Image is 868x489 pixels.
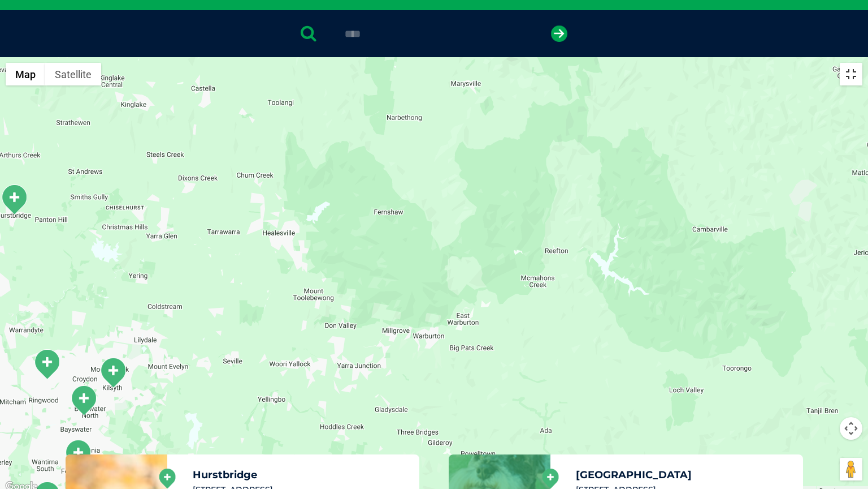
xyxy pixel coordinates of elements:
[840,458,862,481] button: Drag Pegman onto the map to open Street View
[193,470,410,480] h5: Hurstbridge
[70,385,98,416] div: Bayswater
[64,439,92,470] div: Ferntree Gully
[576,470,793,480] h5: [GEOGRAPHIC_DATA]
[840,63,862,85] button: Toggle fullscreen view
[99,357,127,388] div: Kilsyth
[6,63,45,85] button: Show street map
[840,417,862,440] button: Map camera controls
[33,349,61,380] div: North Ringwood
[45,63,101,85] button: Show satellite imagery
